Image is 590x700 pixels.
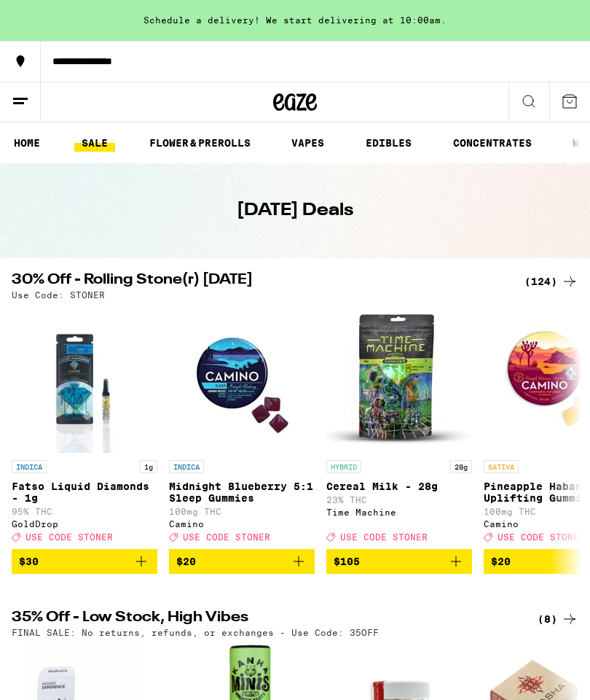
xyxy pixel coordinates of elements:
span: USE CODE STONER [497,532,585,542]
a: (124) [524,273,578,290]
h1: [DATE] Deals [237,198,353,223]
button: Add to bag [326,549,472,574]
p: INDICA [169,460,204,473]
span: $20 [491,556,511,567]
img: Time Machine - Cereal Milk - 28g [326,307,472,453]
div: Time Machine [326,507,472,517]
span: $30 [19,556,39,567]
a: CONCENTRATES [446,134,539,152]
button: Add to bag [169,549,315,574]
h2: 30% Off - Rolling Stone(r) [DATE] [12,273,507,290]
a: FLOWER & PREROLLS [142,134,258,152]
p: 1g [140,460,157,473]
p: HYBRID [326,460,361,473]
p: SATIVA [484,460,519,473]
button: Add to bag [12,549,157,574]
img: Camino - Midnight Blueberry 5:1 Sleep Gummies [169,307,315,453]
p: 95% THC [12,507,157,516]
a: HOME [7,134,47,152]
p: 23% THC [326,495,472,505]
span: $105 [334,556,360,567]
p: INDICA [12,460,47,473]
a: SALE [74,134,115,152]
div: Camino [169,519,315,529]
p: Fatso Liquid Diamonds - 1g [12,481,157,504]
p: FINAL SALE: No returns, refunds, or exchanges - Use Code: 35OFF [12,628,379,637]
a: VAPES [284,134,331,152]
span: USE CODE STONER [340,532,428,542]
p: 28g [450,460,472,473]
a: Open page for Fatso Liquid Diamonds - 1g from GoldDrop [12,307,157,549]
a: EDIBLES [358,134,419,152]
a: Open page for Cereal Milk - 28g from Time Machine [326,307,472,549]
a: Open page for Midnight Blueberry 5:1 Sleep Gummies from Camino [169,307,315,549]
a: (8) [538,610,578,628]
p: 100mg THC [169,507,315,516]
span: $20 [176,556,196,567]
div: GoldDrop [12,519,157,529]
span: USE CODE STONER [25,532,113,542]
p: Use Code: STONER [12,290,105,300]
span: USE CODE STONER [183,532,270,542]
h2: 35% Off - Low Stock, High Vibes [12,610,507,628]
p: Cereal Milk - 28g [326,481,472,492]
p: Midnight Blueberry 5:1 Sleep Gummies [169,481,315,504]
img: GoldDrop - Fatso Liquid Diamonds - 1g [26,307,143,453]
